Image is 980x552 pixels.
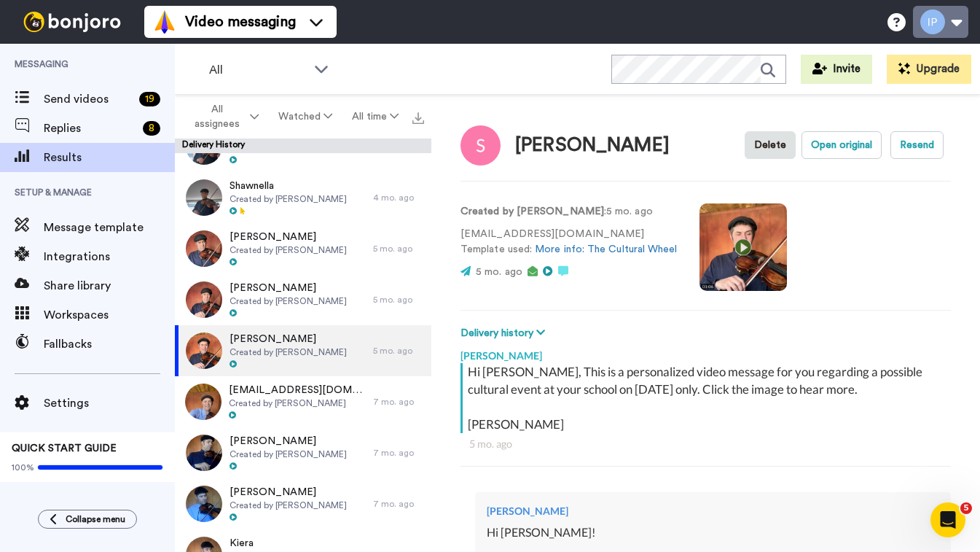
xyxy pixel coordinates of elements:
span: Created by [PERSON_NAME] [230,244,347,256]
div: 5 mo. ago [373,243,424,254]
div: [PERSON_NAME] [460,341,951,363]
a: [PERSON_NAME]Created by [PERSON_NAME]7 mo. ago [175,427,431,478]
span: Send videos [44,90,133,108]
button: Watched [268,104,342,130]
div: 7 mo. ago [373,396,424,408]
button: Export all results that match these filters now. [408,106,428,128]
img: b60d3c32-4a57-4eed-a578-b7bd64eae65f-thumb.jpg [186,435,222,471]
a: [EMAIL_ADDRESS][DOMAIN_NAME]Created by [PERSON_NAME]7 mo. ago [175,376,431,427]
span: [PERSON_NAME] [230,434,347,448]
span: [PERSON_NAME] [230,485,347,499]
div: [PERSON_NAME] [487,504,939,518]
p: [EMAIL_ADDRESS][DOMAIN_NAME] Template used: [460,227,678,257]
button: Collapse menu [38,510,137,529]
div: 4 mo. ago [373,192,424,203]
span: 5 [960,502,972,514]
img: b87fc426-8706-4452-82d4-55c0276533a4-thumb.jpg [186,281,222,318]
span: Created by [PERSON_NAME] [230,448,347,460]
img: 9c84c473-cd22-4586-b65d-7fd6618e889e-thumb.jpg [186,486,222,522]
span: Created by [PERSON_NAME] [230,193,347,205]
img: Image of Sue [460,125,501,166]
span: Share library [44,277,175,295]
button: Open original [801,131,882,159]
div: [PERSON_NAME] [515,135,670,156]
button: All time [342,104,408,130]
span: Created by [PERSON_NAME] [230,346,347,358]
span: Created by [PERSON_NAME] [230,499,347,511]
span: Kiera [230,536,347,551]
img: vm-color.svg [153,10,176,34]
div: 8 [143,121,160,136]
img: 84f5b3c9-3e86-4f3b-a251-d6ac6bfcd09e-thumb.jpg [185,384,222,420]
div: Delivery History [175,139,431,153]
strong: Created by [PERSON_NAME] [460,206,604,217]
span: Settings [44,394,175,412]
a: [PERSON_NAME]Created by [PERSON_NAME]5 mo. ago [175,223,431,274]
span: 5 mo. ago [476,267,522,277]
span: Workspaces [44,306,175,324]
div: 5 mo. ago [373,294,424,306]
span: Replies [44,120,137,137]
img: export.svg [412,112,424,124]
div: 7 mo. ago [373,498,424,510]
button: Delivery history [460,325,549,341]
img: bj-logo-header-white.svg [17,12,127,32]
span: [EMAIL_ADDRESS][DOMAIN_NAME] [229,383,366,397]
button: All assignees [178,96,268,137]
div: 5 mo. ago [373,345,424,357]
span: Message template [44,219,175,236]
button: Resend [890,131,944,159]
span: Created by [PERSON_NAME] [230,295,347,307]
a: [PERSON_NAME]Created by [PERSON_NAME]5 mo. ago [175,325,431,376]
img: 65c4ea8b-ef6e-44c3-8700-856f65ded043-thumb.jpg [186,179,222,216]
span: Results [44,149,175,166]
span: All assignees [188,102,247,131]
span: QUICK START GUIDE [12,443,117,454]
a: ShawnellaCreated by [PERSON_NAME]4 mo. ago [175,172,431,223]
span: [PERSON_NAME] [230,230,347,244]
div: Hi [PERSON_NAME], This is a personalized video message for you regarding a possible cultural even... [468,363,947,433]
span: Video messaging [185,12,296,32]
span: All [209,61,307,79]
div: 19 [139,92,160,106]
p: : 5 mo. ago [460,204,678,219]
span: [PERSON_NAME] [230,281,347,295]
button: Invite [801,55,872,84]
span: Fallbacks [44,335,175,353]
div: 5 mo. ago [469,437,942,451]
span: Integrations [44,248,175,265]
img: 38c6817d-df8f-4047-ab25-365e50475ae0-thumb.jpg [186,230,222,267]
span: 100% [12,462,34,473]
a: [PERSON_NAME]Created by [PERSON_NAME]5 mo. ago [175,274,431,325]
a: [PERSON_NAME]Created by [PERSON_NAME]7 mo. ago [175,478,431,529]
iframe: Intercom live chat [930,502,965,537]
a: More info: The Cultural Wheel [535,244,677,254]
button: Upgrade [887,55,971,84]
button: Delete [745,131,796,159]
span: Created by [PERSON_NAME] [229,397,366,409]
span: [PERSON_NAME] [230,332,347,346]
span: Collapse menu [66,513,125,525]
span: Shawnella [230,179,347,193]
div: 7 mo. ago [373,447,424,459]
img: feec1077-4fd5-4d3d-9b95-44f2ece4ad06-thumb.jpg [186,333,222,369]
